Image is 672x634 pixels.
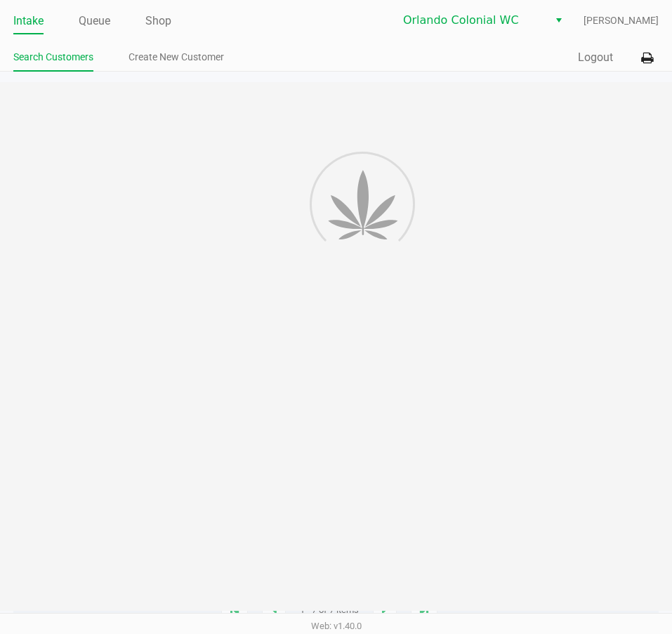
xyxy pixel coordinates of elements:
[145,11,171,31] a: Shop
[311,621,362,631] span: Web: v1.40.0
[79,11,110,31] a: Queue
[403,12,540,29] span: Orlando Colonial WC
[129,48,224,66] a: Create New Customer
[13,11,44,31] a: Intake
[578,49,613,66] button: Logout
[13,48,93,66] a: Search Customers
[548,8,569,33] button: Select
[584,13,659,28] span: [PERSON_NAME]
